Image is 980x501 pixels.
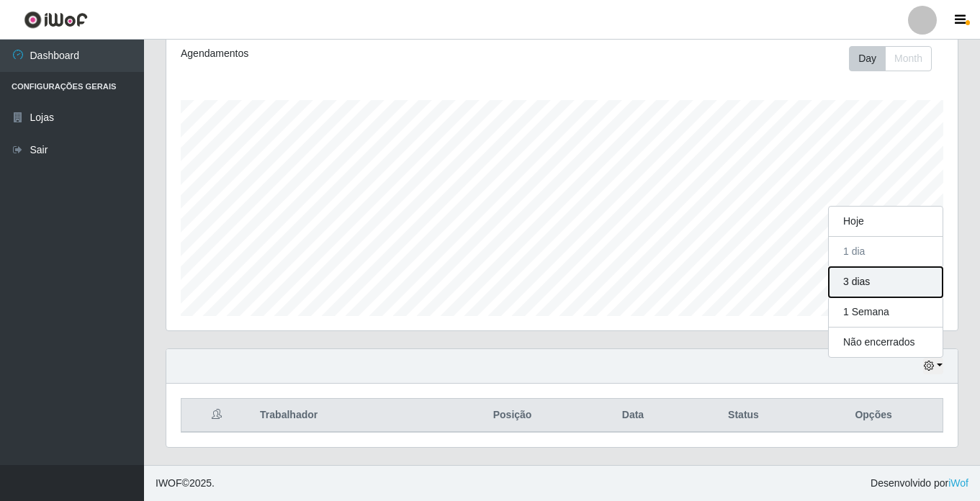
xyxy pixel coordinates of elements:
[829,267,943,297] button: 3 dias
[583,399,683,433] th: Data
[181,46,486,61] div: Agendamentos
[441,399,583,433] th: Posição
[804,399,943,433] th: Opções
[829,207,943,237] button: Hoje
[251,399,441,433] th: Trabalhador
[829,328,943,357] button: Não encerrados
[829,297,943,328] button: 1 Semana
[156,476,215,491] span: © 2025 .
[849,46,943,71] div: Toolbar with button groups
[885,46,932,71] button: Month
[849,46,886,71] button: Day
[156,477,182,489] span: IWOF
[871,476,968,491] span: Desenvolvido por
[683,399,804,433] th: Status
[948,477,968,489] a: iWof
[829,237,943,267] button: 1 dia
[849,46,932,71] div: First group
[24,11,88,29] img: CoreUI Logo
